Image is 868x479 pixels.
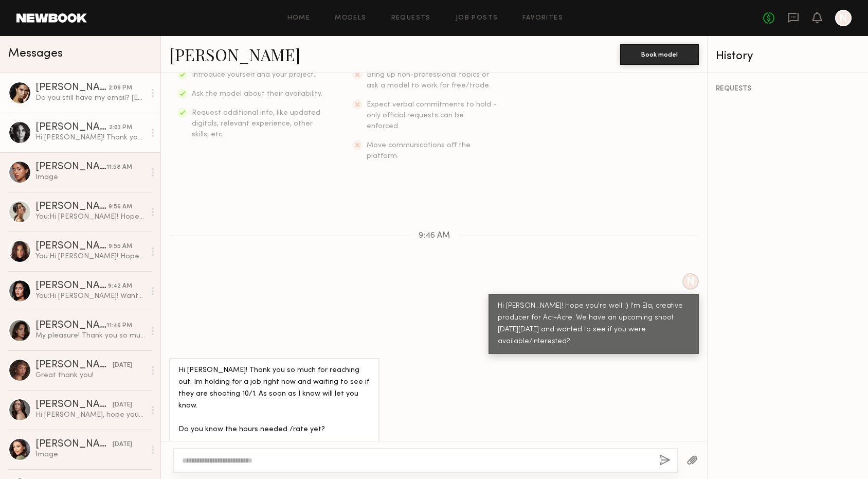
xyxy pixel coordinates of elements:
[109,83,132,93] div: 2:09 PM
[35,83,109,93] div: [PERSON_NAME]
[8,48,63,60] span: Messages
[522,15,563,22] a: Favorites
[35,281,108,291] div: [PERSON_NAME]
[35,439,113,450] div: [PERSON_NAME]
[35,291,145,301] div: You: Hi [PERSON_NAME]! Wanted to follow up here :)
[113,400,132,410] div: [DATE]
[35,122,109,133] div: [PERSON_NAME]
[35,162,106,172] div: [PERSON_NAME]
[456,15,498,22] a: Job Posts
[35,212,145,222] div: You: Hi [PERSON_NAME]! Hope you're well :) We have an upcoming shoot [DATE][DATE] and wanted to s...
[335,15,366,22] a: Models
[35,400,113,410] div: [PERSON_NAME]
[35,410,145,420] div: Hi [PERSON_NAME], hope you are doing good! Thank you for reaching out and thank you for interest....
[35,331,145,341] div: My pleasure! Thank you so much! Here is my address: [PERSON_NAME] [STREET_ADDRESS][PERSON_NAME]
[192,72,315,78] span: Introduce yourself and your project.
[192,110,320,138] span: Request additional info, like updated digitals, relevant experience, other skills, etc.
[367,142,471,159] span: Move communications off the platform.
[419,232,450,240] span: 9:46 AM
[35,360,113,370] div: [PERSON_NAME]
[620,49,699,58] a: Book model
[35,321,106,331] div: [PERSON_NAME]
[106,321,132,331] div: 11:46 PM
[35,172,145,182] div: Image
[498,300,690,348] div: Hi [PERSON_NAME]! Hope you're well :) I'm Ela, creative producer for Act+Acre. We have an upcomin...
[178,365,370,471] div: Hi [PERSON_NAME]! Thank you so much for reaching out. Im holding for a job right now and waiting ...
[169,43,300,65] a: [PERSON_NAME]
[716,50,860,62] div: History
[35,93,145,103] div: Do you still have my email? [EMAIL_ADDRESS][DOMAIN_NAME]
[113,361,132,370] div: [DATE]
[835,10,852,26] a: N
[391,15,431,22] a: Requests
[35,202,109,212] div: [PERSON_NAME]
[35,133,145,143] div: Hi [PERSON_NAME]! Thank you so much for reaching out. Im holding for a job right now and waiting ...
[106,163,132,172] div: 11:58 AM
[35,370,145,380] div: Great thank you!
[35,252,145,261] div: You: Hi [PERSON_NAME]! Hope you're well :) I'm Ela, creative producer for Act+Acre. We have an up...
[716,85,860,93] div: REQUESTS
[113,440,132,450] div: [DATE]
[367,101,497,130] span: Expect verbal commitments to hold - only official requests can be enforced.
[35,450,145,459] div: Image
[109,242,132,252] div: 9:55 AM
[192,91,322,97] span: Ask the model about their availability.
[109,202,132,212] div: 9:56 AM
[109,123,132,133] div: 2:03 PM
[108,281,132,291] div: 9:42 AM
[287,15,311,22] a: Home
[35,241,109,252] div: [PERSON_NAME]
[620,44,699,65] button: Book model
